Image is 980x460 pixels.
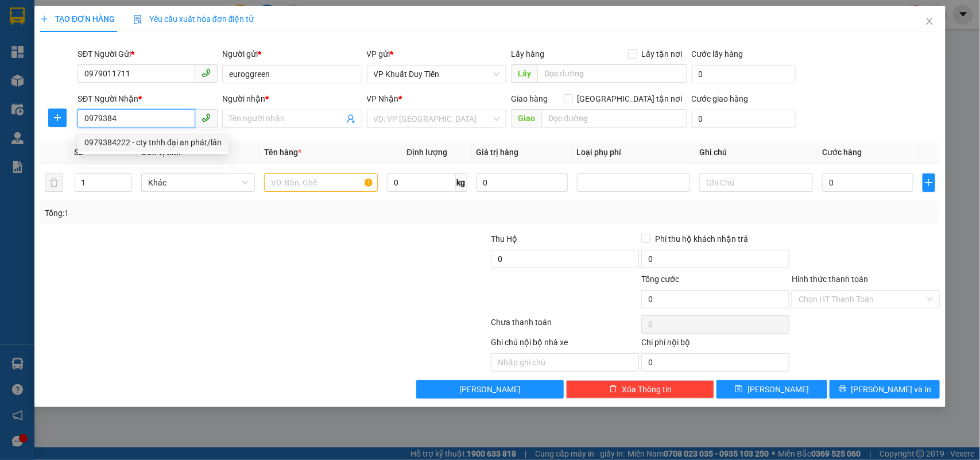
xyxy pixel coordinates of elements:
[48,109,67,127] button: plus
[222,92,362,105] div: Người nhận
[78,48,218,60] div: SĐT Người Gửi
[367,94,399,103] span: VP Nhận
[511,64,537,83] span: Lấy
[133,15,142,24] img: icon
[107,42,480,57] li: Hotline: 02386655777, 02462925925, 0944789456
[107,28,480,42] li: [PERSON_NAME], [PERSON_NAME]
[692,65,796,83] input: Cước lấy hàng
[40,14,115,24] span: TẠO ĐƠN HÀNG
[609,385,617,394] span: delete
[541,109,687,127] input: Dọc đường
[491,353,639,372] input: Nhập ghi chú
[406,148,447,157] span: Định lượng
[641,275,679,284] span: Tổng cước
[839,385,847,394] span: printer
[491,336,639,353] div: Ghi chú nội bộ nhà xe
[456,173,467,192] span: kg
[572,141,695,164] th: Loại phụ phí
[511,109,541,127] span: Giao
[477,148,519,157] span: Giá trị hàng
[792,275,868,284] label: Hình thức thanh toán
[374,65,500,83] span: VP Khuất Duy Tiến
[367,48,507,60] div: VP gửi
[830,380,940,399] button: printer[PERSON_NAME] và In
[537,64,687,83] input: Dọc đường
[511,94,548,103] span: Giao hàng
[491,234,517,243] span: Thu Hộ
[695,141,818,164] th: Ghi chú
[735,385,743,394] span: save
[692,110,796,128] input: Cước giao hàng
[650,233,753,245] span: Phí thu hộ khách nhận trả
[925,17,934,26] span: close
[40,15,48,23] span: plus
[222,48,362,60] div: Người gửi
[477,173,568,192] input: 0
[490,316,641,336] div: Chưa thanh toán
[851,383,932,396] span: [PERSON_NAME] và In
[416,380,564,399] button: [PERSON_NAME]
[699,173,813,192] input: Ghi Chú
[747,383,809,396] span: [PERSON_NAME]
[133,14,254,24] span: Yêu cầu xuất hóa đơn điện tử
[14,14,72,72] img: logo.jpg
[45,173,63,192] button: delete
[573,92,687,105] span: [GEOGRAPHIC_DATA] tận nơi
[622,383,672,396] span: Xóa Thông tin
[264,173,378,192] input: VD: Bàn, Ghế
[84,136,222,149] div: 0979384222 - cty tnhh đại an phát/lân
[202,68,211,78] span: phone
[913,6,946,38] button: Close
[346,114,355,123] span: user-add
[264,148,301,157] span: Tên hàng
[459,383,521,396] span: [PERSON_NAME]
[822,148,862,157] span: Cước hàng
[923,173,935,192] button: plus
[148,174,248,191] span: Khác
[923,178,935,187] span: plus
[49,113,66,122] span: plus
[637,48,687,60] span: Lấy tận nơi
[78,133,228,152] div: 0979384222 - cty tnhh đại an phát/lân
[14,83,185,102] b: GỬI : VP Khuất Duy Tiến
[692,94,749,103] label: Cước giao hàng
[78,92,218,105] div: SĐT Người Nhận
[75,148,84,157] span: SL
[641,336,789,353] div: Chi phí nội bộ
[511,49,544,59] span: Lấy hàng
[692,49,743,59] label: Cước lấy hàng
[566,380,714,399] button: deleteXóa Thông tin
[45,207,379,219] div: Tổng: 1
[716,380,827,399] button: save[PERSON_NAME]
[202,113,211,122] span: phone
